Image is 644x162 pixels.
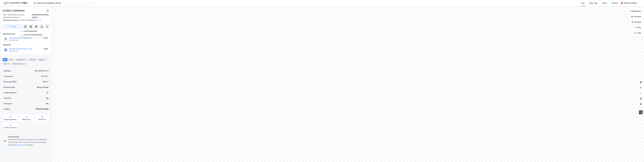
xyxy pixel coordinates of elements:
[633,151,644,162] div: Kontrollprogram for chat
[36,1,94,5] input: Søk på adresse, matrikkel, gårdeiere, leietakere eller personer
[24,63,26,65] div: 5
[44,37,48,39] div: 100%
[603,2,607,4] div: Bolig
[42,80,49,83] div: 1 457 ㎡
[4,1,27,5] img: logo.f888ab2527a4732fd821a326f86c7f29.svg
[46,97,49,100] div: Nei
[4,80,17,83] div: Bruksareal (BRA)
[8,138,49,146] div: Eiendommen står på tomtegrunn som er påvirket av luft, grunn eller annen forurensning. Vennligst ...
[628,9,643,13] button: Bokmerker
[612,2,618,4] div: Verktøy
[8,58,14,61] div: Eiere
[4,91,17,94] div: Antall leietakere
[7,63,9,65] div: 6
[4,75,13,78] div: Tomteareal
[589,2,598,4] div: Mine Tags
[15,58,28,61] div: Leietakere
[629,14,643,19] button: Datasett
[24,30,37,32] div: Last ned grunnbok
[43,59,46,61] div: 12
[38,119,46,120] div: Saksinnsyn
[11,62,27,65] div: Transaksjoner
[4,119,17,120] div: Reguleringsplaner
[3,44,49,46] div: Gårdeiere
[9,50,18,52] div: 988 622 036
[35,108,49,110] div: [PERSON_NAME]
[4,102,12,105] div: Festegrunn
[35,70,49,72] div: 301-209-24-0-0
[624,2,637,4] div: [PERSON_NAME]
[3,62,10,65] div: ESG
[3,19,20,21] span: Tilhørende adresser:
[632,25,643,30] button: Filter
[4,86,15,89] div: Eiendomstype
[24,59,27,61] div: 27
[3,24,22,29] button: Tag
[3,19,48,22] div: [STREET_ADDRESS]
[4,70,11,72] div: Matrikkel
[22,119,30,120] div: Miljøstatus
[41,75,49,78] div: 22 773 ㎡
[32,13,49,19] div: [GEOGRAPHIC_DATA], 209/24
[4,108,10,110] div: Tinglyst
[4,127,17,129] div: Grunnforurensning
[46,102,49,105] div: Nei
[633,31,643,35] button: Tags
[633,151,644,162] iframe: Chat Widget
[44,48,48,50] div: 100%
[9,39,18,41] div: 912 383 490
[29,58,37,61] div: Datasett
[3,13,32,19] div: 0250, [GEOGRAPHIC_DATA], [GEOGRAPHIC_DATA]
[46,91,49,94] div: 27
[3,58,7,61] div: Info
[581,2,584,4] div: Kart
[3,33,49,35] div: Hjemmelshaver
[630,20,643,24] button: Analyse
[639,110,643,114] img: 9k=
[38,58,46,61] div: Bygg
[24,34,43,36] div: Last ned matrikkelrapport
[37,86,49,89] div: Kontor, Handel
[4,97,11,100] div: Punktleie
[3,9,25,12] div: [STREET_ADDRESS]
[8,135,49,138] div: Forurensning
